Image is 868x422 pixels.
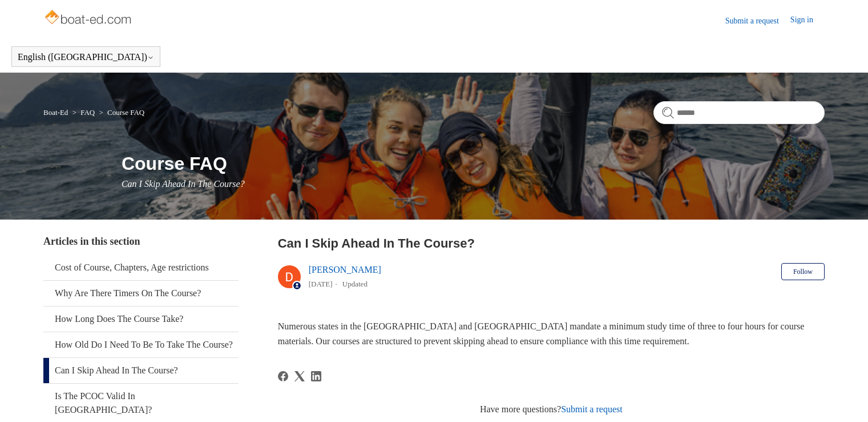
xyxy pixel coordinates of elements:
span: Articles in this section [43,236,140,247]
div: Have more questions? [278,403,825,416]
svg: Share this page on Facebook [278,371,288,381]
a: How Long Does The Course Take? [43,306,239,332]
a: Why Are There Timers On The Course? [43,281,239,306]
time: 03/01/2024, 13:01 [309,280,333,288]
h1: Course FAQ [122,150,825,177]
li: Boat-Ed [43,108,70,117]
a: Course FAQ [107,108,144,117]
p: Numerous states in the [GEOGRAPHIC_DATA] and [GEOGRAPHIC_DATA] mandate a minimum study time of th... [278,319,825,348]
svg: Share this page on LinkedIn [311,371,321,381]
a: FAQ [80,108,95,117]
a: Can I Skip Ahead In The Course? [43,358,239,383]
a: How Old Do I Need To Be To Take The Course? [43,332,239,357]
button: English ([GEOGRAPHIC_DATA]) [18,52,154,62]
li: Course FAQ [97,108,145,117]
a: [PERSON_NAME] [309,265,381,274]
a: Cost of Course, Chapters, Age restrictions [43,255,239,280]
a: Submit a request [725,15,790,27]
h2: Can I Skip Ahead In The Course? [278,234,825,253]
a: Submit a request [561,404,623,414]
span: Can I Skip Ahead In The Course? [122,179,245,189]
img: Boat-Ed Help Center home page [43,7,134,30]
svg: Share this page on X Corp [294,371,305,381]
li: FAQ [70,108,97,117]
li: Updated [342,280,368,288]
a: Facebook [278,371,288,381]
a: X Corp [294,371,305,381]
a: Boat-Ed [43,108,68,117]
button: Follow Article [781,263,825,280]
input: Search [653,101,825,124]
a: Sign in [790,14,825,27]
a: LinkedIn [311,371,321,381]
